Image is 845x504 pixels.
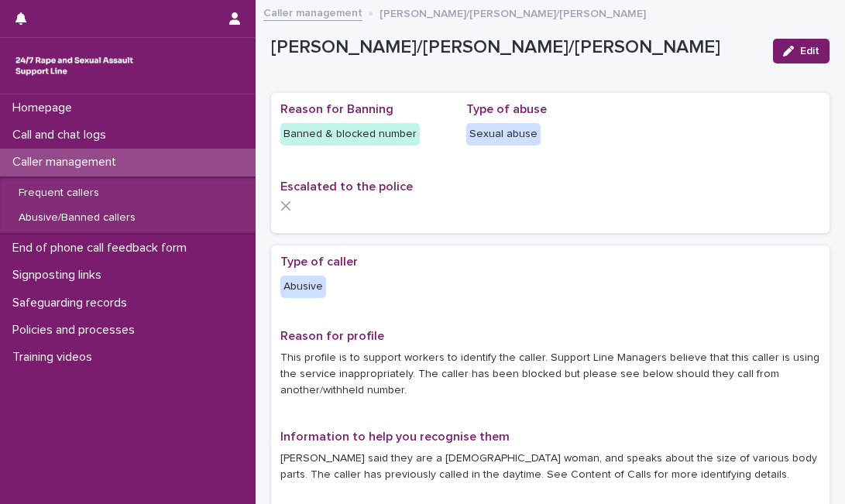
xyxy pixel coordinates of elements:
div: Abusive [280,276,326,298]
span: Reason for Banning [280,103,393,115]
p: Frequent callers [6,187,112,200]
span: Type of abuse [466,103,547,115]
span: Type of caller [280,255,358,268]
p: Safeguarding records [6,296,139,310]
p: End of phone call feedback form [6,241,199,255]
div: Sexual abuse [466,123,541,146]
p: Policies and processes [6,323,147,338]
div: Banned & blocked number [280,123,420,146]
a: Caller management [263,3,362,21]
p: Signposting links [6,268,114,283]
p: [PERSON_NAME] said they are a [DEMOGRAPHIC_DATA] woman, and speaks about the size of various body... [280,451,820,483]
span: Edit [800,46,819,57]
p: Caller management [6,155,129,170]
span: Information to help you recognise them [280,430,510,443]
p: [PERSON_NAME]/[PERSON_NAME]/[PERSON_NAME] [380,4,646,21]
p: [PERSON_NAME]/[PERSON_NAME]/[PERSON_NAME] [271,36,761,59]
p: Abusive/Banned callers [6,211,148,225]
p: Training videos [6,350,105,365]
p: Homepage [6,101,84,115]
p: Call and chat logs [6,128,119,142]
span: Reason for profile [280,330,384,342]
button: Edit [773,39,830,63]
img: rhQMoQhaT3yELyF149Cw [12,50,136,81]
p: This profile is to support workers to identify the caller. Support Line Managers believe that thi... [280,350,820,398]
span: Escalated to the police [280,180,413,193]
